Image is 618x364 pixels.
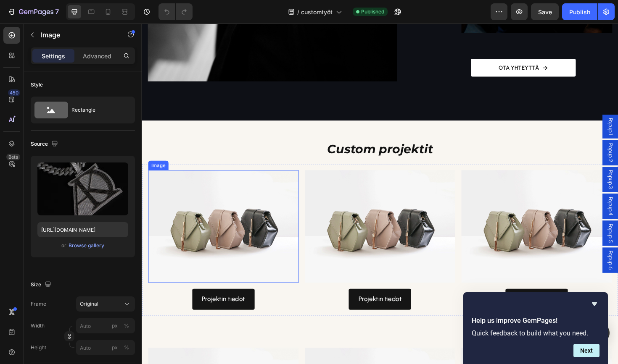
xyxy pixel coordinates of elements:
button: Original [76,296,135,312]
p: Quick feedback to build what you need. [472,329,600,337]
div: Rectangle [71,100,123,120]
button: Save [531,3,559,20]
iframe: Design area [142,24,618,364]
p: Advanced [83,52,111,60]
input: px% [76,318,135,333]
button: px [121,321,132,331]
span: Save [538,8,552,16]
a: OTA YHTEYTTÄ [349,37,460,56]
span: Popup 4 [492,183,500,204]
p: OTA YHTEYTTÄ [378,42,421,52]
img: preview-image [37,162,128,215]
h2: Help us improve GemPages! [472,316,600,326]
span: Original [80,300,98,308]
img: image_demo.jpg [338,155,498,275]
label: Frame [31,300,46,308]
button: 7 [3,3,63,20]
div: px [112,322,118,330]
div: % [124,322,129,330]
div: Image [8,147,26,154]
div: Help us improve GemPages! [472,299,600,357]
a: Projektin tiedot [385,281,451,303]
button: Publish [562,3,597,20]
button: % [110,321,120,331]
p: Projektin tiedot [395,286,441,298]
span: Popup 2 [492,127,500,147]
span: customtyöt [301,8,333,16]
button: px [121,343,132,353]
div: Source [31,139,60,150]
span: Popup 3 [492,155,500,175]
div: Style [31,81,43,89]
input: https://example.com/image.jpg [37,222,128,237]
label: Width [31,322,45,330]
div: Undo/Redo [158,3,193,20]
span: Popup 6 [492,241,500,261]
div: 450 [8,89,20,96]
label: Height [31,344,46,351]
span: / [297,8,299,16]
p: Image [41,30,112,40]
a: Projektin tiedot [53,281,119,303]
input: px% [76,340,135,355]
span: Popup 1 [492,100,500,118]
button: Hide survey [589,299,600,309]
p: 7 [55,7,59,17]
div: Size [31,279,53,291]
div: px [112,344,118,351]
span: Popup 5 [492,212,500,232]
p: Settings [42,52,65,60]
img: image_demo.jpg [7,155,166,275]
a: Projektin tiedot [219,281,285,303]
button: Next question [573,344,600,357]
div: Beta [6,154,20,160]
button: Browse gallery [68,241,105,250]
button: % [110,343,120,353]
div: Publish [569,8,590,16]
span: or [61,241,66,251]
img: image_demo.jpg [173,155,332,275]
div: Browse gallery [69,242,104,249]
p: Projektin tiedot [63,286,109,298]
div: % [124,344,129,351]
span: Published [361,8,384,16]
p: Projektin tiedot [229,286,275,298]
